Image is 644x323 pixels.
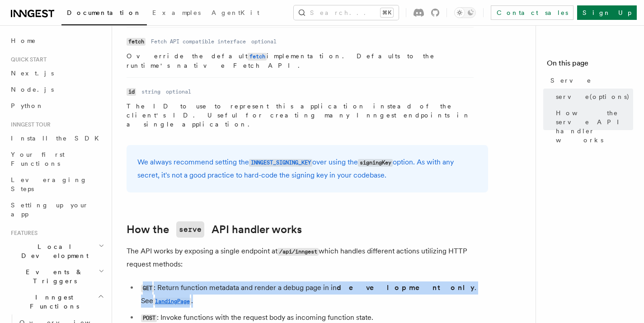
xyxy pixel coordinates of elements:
[11,176,87,192] span: Leveraging Steps
[176,221,204,238] code: serve
[7,293,98,311] span: Inngest Functions
[141,285,154,292] code: GET
[7,172,106,197] a: Leveraging Steps
[491,5,573,20] a: Contact sales
[67,9,141,16] span: Documentation
[147,3,206,24] a: Examples
[248,53,267,61] code: fetch
[153,296,191,305] a: landingPage
[127,51,474,70] p: Override the default implementation. Defaults to the runtime's native Fetch API.
[127,245,488,271] p: The API works by exposing a single endpoint at which handles different actions utilizing HTTP req...
[11,70,54,77] span: Next.js
[547,58,633,72] h4: On this page
[7,239,106,264] button: Local Development
[248,52,267,60] a: fetch
[552,89,633,105] a: serve(options)
[249,158,312,166] a: INNGEST_SIGNING_KEY
[206,3,265,24] a: AgentKit
[11,36,36,45] span: Home
[137,156,477,182] p: We always recommend setting the over using the option. As with any secret, it's not a good practi...
[556,108,633,145] span: How the serve API handler works
[7,229,38,237] span: Features
[547,72,633,89] a: Serve
[7,146,106,172] a: Your first Functions
[7,130,106,146] a: Install the SDK
[141,88,160,95] dd: string
[61,3,147,25] a: Documentation
[7,81,106,98] a: Node.js
[249,159,312,167] code: INNGEST_SIGNING_KEY
[11,201,89,218] span: Setting up your app
[11,151,65,167] span: Your first Functions
[552,105,633,148] a: How the serve API handler works
[550,76,592,85] span: Serve
[7,56,47,63] span: Quick start
[127,221,302,238] a: How theserveAPI handler works
[294,5,399,20] button: Search...⌘K
[11,135,104,142] span: Install the SDK
[337,283,475,292] strong: development only
[153,298,191,305] code: landingPage
[7,33,106,49] a: Home
[7,121,51,128] span: Inngest tour
[138,281,488,308] li: : Return function metadata and render a debug page in in . See .
[251,38,277,45] dd: optional
[7,289,106,314] button: Inngest Functions
[7,197,106,222] a: Setting up your app
[166,88,191,95] dd: optional
[127,88,136,96] code: id
[7,65,106,81] a: Next.js
[556,92,630,101] span: serve(options)
[212,9,259,16] span: AgentKit
[7,98,106,114] a: Python
[277,248,319,256] code: /api/inngest
[7,267,99,286] span: Events & Triggers
[141,314,157,322] code: POST
[152,9,201,16] span: Examples
[358,159,393,167] code: signingKey
[127,102,474,129] p: The ID to use to represent this application instead of the client's ID. Useful for creating many ...
[127,38,146,46] code: fetch
[454,7,476,18] button: Toggle dark mode
[11,86,54,93] span: Node.js
[151,38,246,45] dd: Fetch API compatible interface
[11,102,44,109] span: Python
[7,264,106,289] button: Events & Triggers
[577,5,637,20] a: Sign Up
[7,242,99,260] span: Local Development
[381,8,393,17] kbd: ⌘K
